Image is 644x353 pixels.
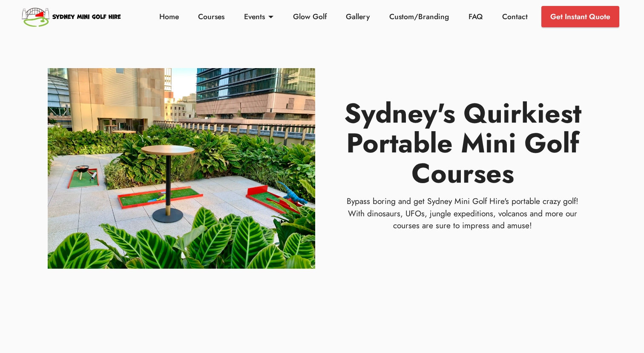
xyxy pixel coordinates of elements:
[500,11,530,22] a: Contact
[344,94,581,193] strong: Sydney's Quirkiest Portable Mini Golf Courses
[242,11,276,22] a: Events
[344,11,372,22] a: Gallery
[290,11,329,22] a: Glow Golf
[157,11,181,22] a: Home
[48,68,315,269] img: Mini Golf Courses
[342,195,583,232] p: Bypass boring and get Sydney Mini Golf Hire's portable crazy golf! With dinosaurs, UFOs, jungle e...
[466,11,485,22] a: FAQ
[541,6,619,27] a: Get Instant Quote
[196,11,227,22] a: Courses
[387,11,451,22] a: Custom/Branding
[20,4,123,29] img: Sydney Mini Golf Hire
